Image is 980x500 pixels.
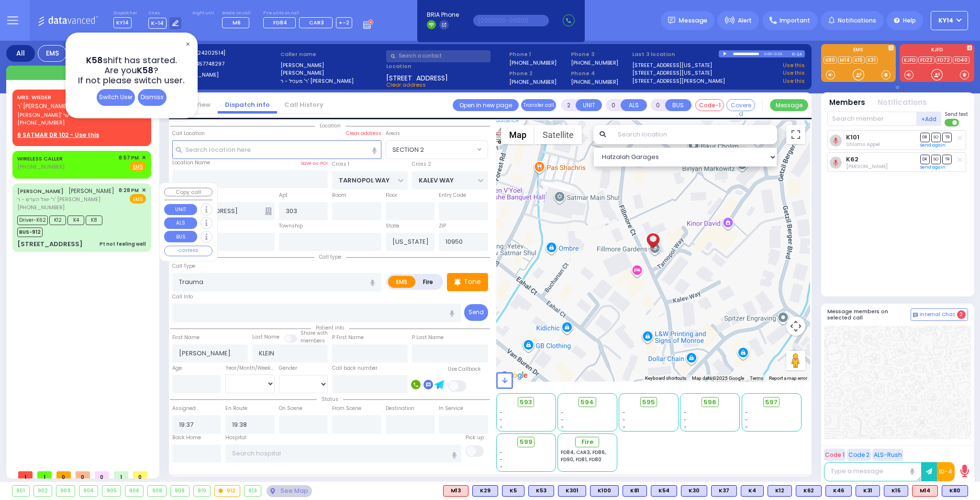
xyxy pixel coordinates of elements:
[225,364,275,372] div: Year/Month/Week/Day
[148,18,167,29] span: K-14
[386,81,426,89] span: Clear address
[332,364,378,372] label: Call back number
[469,116,519,124] a: Calculate distance
[386,192,397,199] label: Floor
[386,62,506,70] label: Location
[745,423,748,431] span: -
[443,485,468,497] div: ALS
[218,100,277,109] a: Dispatch info
[133,471,147,478] span: 0
[448,365,481,373] label: Use Callback
[119,154,139,161] span: 8:57 PM
[78,56,185,86] h4: shift has started. Are you ? If not please switch user.
[703,398,716,407] span: 596
[472,485,498,497] div: BLS
[267,485,312,497] div: See map
[821,47,896,54] label: EMS
[6,45,35,62] div: All
[225,434,246,442] label: Hospital
[18,471,33,478] span: 1
[386,50,490,62] input: Search a contact
[489,133,503,145] div: 906
[171,486,189,496] div: 909
[509,69,568,78] span: Phone 2
[67,216,84,225] span: K4
[786,351,805,370] button: Drag Pegman onto the map to open Street View
[937,462,955,481] button: 10-4
[17,227,43,237] span: BUS-912
[711,485,737,497] div: K37
[500,449,502,456] span: -
[838,57,852,64] a: M14
[280,50,383,58] label: Caller name
[301,337,325,344] span: members
[774,48,783,59] div: 0:23
[825,485,852,497] div: BLS
[172,334,200,341] label: First Name
[920,142,946,148] a: Send again
[332,405,361,412] label: From Scene
[172,159,210,167] label: Location Name
[164,204,197,216] button: UNIT
[192,11,214,16] label: Night unit
[623,416,625,423] span: -
[780,16,810,25] span: Important
[856,485,880,497] div: K31
[651,485,677,497] div: K54
[273,19,287,26] span: FD84
[317,396,343,403] span: Status
[772,48,774,59] div: /
[561,409,564,416] span: -
[279,364,297,372] label: Gender
[558,485,586,497] div: BLS
[17,93,51,101] a: MRS. WIEDER
[279,192,288,199] label: Apt
[920,133,930,142] span: DR
[824,449,846,461] button: Code 1
[500,409,502,416] span: -
[768,485,792,497] div: BLS
[558,485,586,497] div: K301
[942,155,952,164] span: TR
[561,423,564,431] span: -
[783,69,805,77] a: Use this
[741,485,764,497] div: K4
[172,130,205,137] label: Call Location
[912,485,938,497] div: ALS
[623,423,625,431] span: -
[632,69,712,77] a: [STREET_ADDRESS][US_STATE]
[829,97,865,108] button: Members
[920,155,930,164] span: DR
[942,485,968,497] div: BLS
[590,485,619,497] div: BLS
[17,119,65,126] span: [PHONE_NUMBER]
[225,405,247,412] label: En Route
[499,369,530,382] a: Open this area in Google Maps (opens a new window)
[222,11,252,16] label: Medic on call
[17,204,65,211] span: [PHONE_NUMBER]
[56,471,71,478] span: 0
[49,216,66,225] span: K12
[920,311,955,318] span: Internal Chat
[386,222,399,230] label: State
[68,187,114,195] span: [PERSON_NAME]
[679,16,707,25] span: Message
[520,437,533,447] span: 599
[953,57,969,64] a: FD40
[473,15,549,26] input: (000)000-00000
[464,277,481,287] p: Tone
[935,57,952,64] a: FD72
[148,11,182,16] label: Lines
[796,485,822,497] div: K62
[137,65,154,76] span: K58
[412,334,444,341] label: P Last Name
[119,187,139,194] span: 8:28 PM
[535,125,582,144] button: Show satellite imagery
[453,99,519,111] a: Open in new page
[245,486,261,496] div: 913
[279,222,303,230] label: Township
[796,485,822,497] div: BLS
[314,253,346,261] span: Call type
[711,485,737,497] div: BLS
[164,231,197,242] button: BUS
